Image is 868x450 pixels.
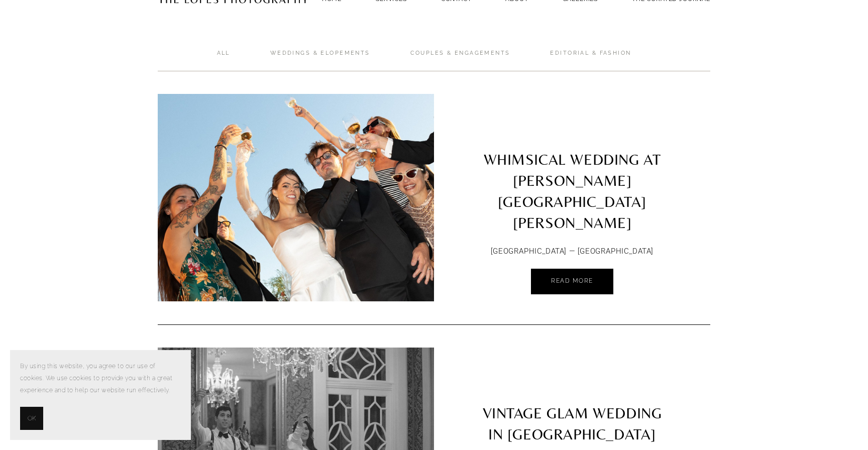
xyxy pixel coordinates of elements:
[217,49,230,71] a: ALL
[531,269,613,294] a: Read More
[410,49,510,71] a: Couples & ENGAGEMENTS
[10,350,191,440] section: Cookie banner
[551,277,593,284] span: Read More
[434,348,710,450] a: VINTAGE GLAM WEDDING IN [GEOGRAPHIC_DATA]
[550,49,631,71] a: Editorial & Fashion
[28,412,36,424] span: OK
[20,360,181,397] p: By using this website, you agree to our use of cookies. We use cookies to provide you with a grea...
[20,407,43,430] button: OK
[434,94,710,239] a: WHIMSICAL WEDDING AT [PERSON_NAME][GEOGRAPHIC_DATA][PERSON_NAME]
[468,245,677,259] p: [GEOGRAPHIC_DATA] — [GEOGRAPHIC_DATA]
[140,94,452,301] img: WHIMSICAL WEDDING AT PALÁCIO DE TANCOS LISBON
[270,49,370,71] a: Weddings & Elopements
